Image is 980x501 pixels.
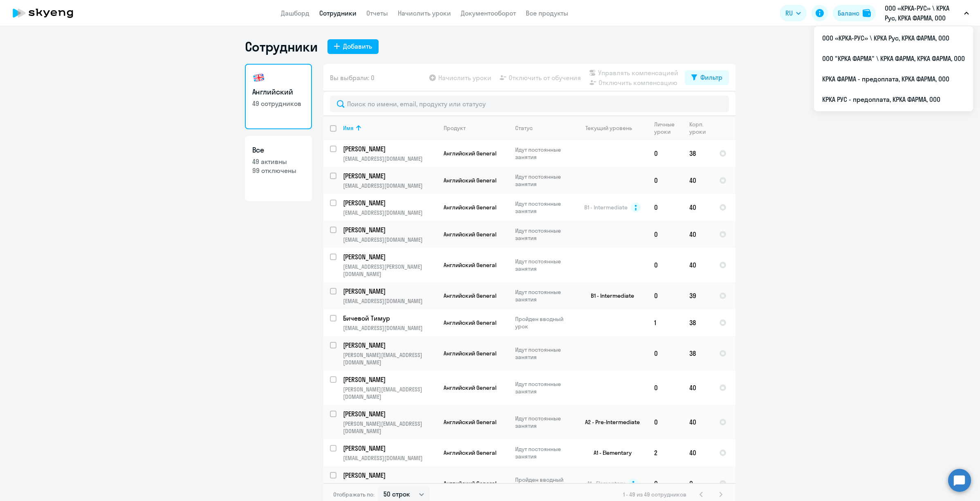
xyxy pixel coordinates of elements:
[343,124,354,132] div: Имя
[515,476,571,491] p: Пройден вводный урок
[343,481,437,496] p: [PERSON_NAME][EMAIL_ADDRESS][DOMAIN_NAME]
[648,371,683,405] td: 0
[683,466,713,501] td: 0
[648,248,683,282] td: 0
[648,439,683,466] td: 2
[648,221,683,248] td: 0
[444,418,496,426] span: Английский General
[444,231,496,238] span: Английский General
[623,491,686,498] span: 1 - 49 из 49 сотрудников
[572,405,648,439] td: A2 - Pre-Intermediate
[343,420,437,435] p: [PERSON_NAME][EMAIL_ADDRESS][DOMAIN_NAME]
[814,26,973,111] ul: RU
[245,64,312,129] a: Английский49 сотрудников
[648,140,683,167] td: 0
[444,319,496,326] span: Английский General
[330,96,729,112] input: Поиск по имени, email, продукту или статусу
[648,309,683,336] td: 1
[833,5,876,21] a: Балансbalance
[863,9,871,17] img: balance
[343,341,437,350] a: [PERSON_NAME]
[319,9,357,17] a: Сотрудники
[343,297,437,305] p: [EMAIL_ADDRESS][DOMAIN_NAME]
[683,221,713,248] td: 40
[444,292,496,299] span: Английский General
[343,236,437,243] p: [EMAIL_ADDRESS][DOMAIN_NAME]
[343,324,437,332] p: [EMAIL_ADDRESS][DOMAIN_NAME]
[654,121,682,135] div: Личные уроки
[343,225,437,234] a: [PERSON_NAME]
[683,140,713,167] td: 38
[689,121,712,135] div: Корп. уроки
[252,166,305,175] p: 99 отключены
[515,173,571,188] p: Идут постоянные занятия
[245,136,312,201] a: Все49 активны99 отключены
[343,263,437,278] p: [EMAIL_ADDRESS][PERSON_NAME][DOMAIN_NAME]
[343,386,437,400] p: [PERSON_NAME][EMAIL_ADDRESS][DOMAIN_NAME]
[343,144,437,153] a: [PERSON_NAME]
[343,198,435,207] p: [PERSON_NAME]
[343,454,437,462] p: [EMAIL_ADDRESS][DOMAIN_NAME]
[515,124,533,132] div: Статус
[245,38,318,55] h1: Сотрудники
[343,171,435,180] p: [PERSON_NAME]
[252,71,265,84] img: english
[343,252,437,261] a: [PERSON_NAME]
[683,371,713,405] td: 40
[785,8,793,18] span: RU
[648,167,683,194] td: 0
[327,39,379,54] button: Добавить
[515,346,571,361] p: Идут постоянные занятия
[343,287,435,296] p: [PERSON_NAME]
[700,72,722,82] div: Фильтр
[444,449,496,456] span: Английский General
[343,314,435,323] p: Бичевой Тимур
[515,200,571,215] p: Идут постоянные занятия
[281,9,309,17] a: Дашборд
[515,258,571,272] p: Идут постоянные занятия
[515,146,571,161] p: Идут постоянные занятия
[252,87,305,97] h3: Английский
[515,445,571,460] p: Идут постоянные занятия
[648,405,683,439] td: 0
[683,167,713,194] td: 40
[683,309,713,336] td: 38
[683,248,713,282] td: 40
[343,225,435,234] p: [PERSON_NAME]
[587,480,625,487] span: A1 - Elementary
[343,444,437,453] a: [PERSON_NAME]
[343,182,437,189] p: [EMAIL_ADDRESS][DOMAIN_NAME]
[444,124,466,132] div: Продукт
[515,124,571,132] div: Статус
[881,3,973,23] button: ООО «КРКА-РУС» \ КРКА Рус, КРКА ФАРМА, ООО
[526,9,568,17] a: Все продукты
[515,227,571,242] p: Идут постоянные занятия
[343,209,437,216] p: [EMAIL_ADDRESS][DOMAIN_NAME]
[343,287,437,296] a: [PERSON_NAME]
[343,471,437,480] a: [PERSON_NAME]
[343,471,435,480] p: [PERSON_NAME]
[343,198,437,207] a: [PERSON_NAME]
[343,314,437,323] a: Бичевой Тимур
[572,439,648,466] td: A1 - Elementary
[444,177,496,184] span: Английский General
[683,336,713,371] td: 38
[578,124,647,132] div: Текущий уровень
[398,9,451,17] a: Начислить уроки
[252,157,305,166] p: 49 активны
[584,204,628,211] span: B1 - Intermediate
[515,315,571,330] p: Пройден вводный урок
[343,375,435,384] p: [PERSON_NAME]
[343,444,435,453] p: [PERSON_NAME]
[252,145,305,155] h3: Все
[333,491,375,498] span: Отображать по:
[343,41,372,51] div: Добавить
[444,124,508,132] div: Продукт
[885,3,961,23] p: ООО «КРКА-РУС» \ КРКА Рус, КРКА ФАРМА, ООО
[683,282,713,309] td: 39
[444,384,496,391] span: Английский General
[648,282,683,309] td: 0
[648,466,683,501] td: 0
[444,150,496,157] span: Английский General
[343,124,437,132] div: Имя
